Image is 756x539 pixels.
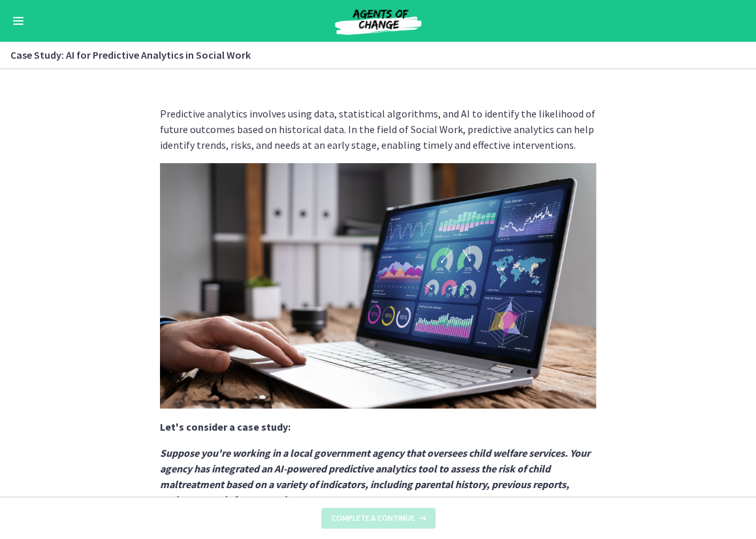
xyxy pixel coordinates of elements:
h3: Case Study: AI for Predictive Analytics in Social Work [10,47,730,63]
strong: Suppose you're working in a local government agency that oversees child welfare services. Your ag... [160,446,590,506]
strong: Let's consider a case study: [160,420,291,433]
img: Slides_for_Title_Slides_for_ChatGPT_and_AI_for_Social_Work_%285%29.png [160,163,596,408]
img: Agents of Change [300,5,456,37]
p: Predictive analytics involves using data, statistical algorithms, and AI to identify the likeliho... [160,106,596,153]
button: Complete & continue [321,508,435,529]
button: Enable menu [10,13,26,29]
span: Complete & continue [332,513,415,523]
